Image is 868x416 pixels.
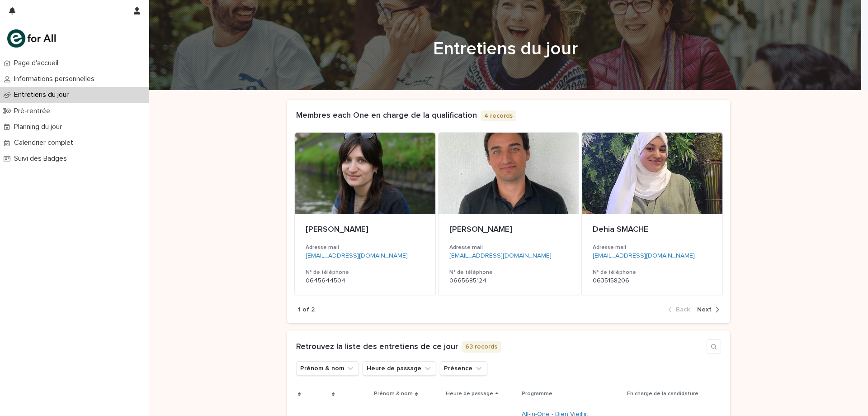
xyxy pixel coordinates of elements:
span: Dehia SMACHE [593,225,648,234]
a: [EMAIL_ADDRESS][DOMAIN_NAME] [306,253,408,259]
a: [EMAIL_ADDRESS][DOMAIN_NAME] [449,253,552,259]
span: [PERSON_NAME] [306,225,368,234]
a: [PERSON_NAME]Adresse mail[EMAIL_ADDRESS][DOMAIN_NAME]N° de téléphone0665685124 [438,132,580,296]
p: Heure de passage [446,389,493,399]
button: Next [693,306,719,314]
p: Calendrier complet [10,139,80,147]
a: [PERSON_NAME]Adresse mail[EMAIL_ADDRESS][DOMAIN_NAME]N° de téléphone0645644504 [294,132,436,296]
p: 0665685124 [449,277,568,285]
h3: N° de téléphone [593,269,712,276]
p: Planning du jour [10,123,69,131]
h1: Membres each One en charge de la qualification [296,111,477,121]
p: Page d'accueil [10,59,66,67]
h3: Adresse mail [449,244,568,251]
p: Prénom & nom [374,389,413,399]
button: Présence [440,361,487,376]
p: 0645644504 [306,277,425,285]
button: Back [668,306,693,314]
p: 4 records [481,110,516,122]
p: En charge de la candidature [627,389,698,399]
p: 0635158206 [593,277,712,285]
h3: Adresse mail [306,244,425,251]
span: Next [697,306,712,313]
p: 1 of 2 [298,306,315,314]
span: [PERSON_NAME] [449,225,512,234]
p: Pré-rentrée [10,107,57,115]
p: Suivi des Badges [10,154,74,163]
a: [EMAIL_ADDRESS][DOMAIN_NAME] [593,253,695,259]
h3: N° de téléphone [449,269,568,276]
img: mHINNnv7SNCQZijbaqql [7,29,56,48]
p: Programme [522,389,552,399]
h3: N° de téléphone [306,269,425,276]
button: Prénom & nom [296,361,359,376]
h1: Entretiens du jour [284,38,727,60]
p: 63 records [462,341,501,353]
p: Informations personnelles [10,75,102,83]
h3: Adresse mail [593,244,712,251]
a: Dehia SMACHEAdresse mail[EMAIL_ADDRESS][DOMAIN_NAME]N° de téléphone0635158206 [581,132,723,296]
h1: Retrouvez la liste des entretiens de ce jour [296,342,458,352]
p: Entretiens du jour [10,91,76,99]
span: Back [676,306,690,313]
button: Heure de passage [363,361,436,376]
